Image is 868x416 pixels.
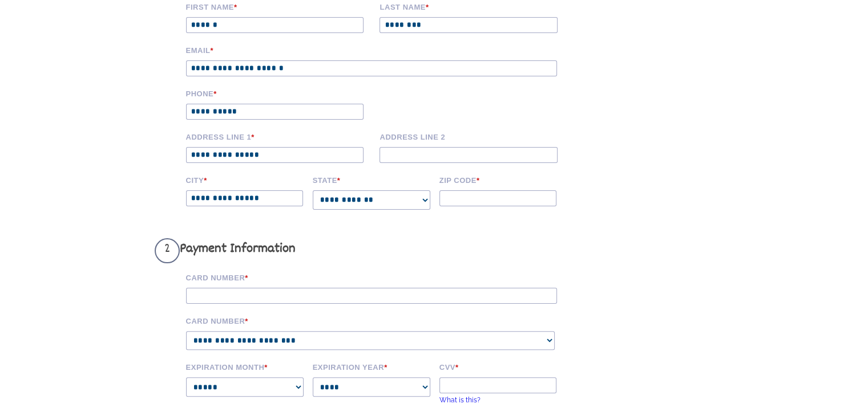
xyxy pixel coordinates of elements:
a: What is this? [439,396,481,404]
label: Address Line 1 [186,131,372,141]
label: State [313,174,431,185]
label: Address Line 2 [380,131,566,141]
label: Phone [186,88,372,98]
h3: Payment Information [155,238,574,263]
label: CVV [439,361,558,372]
label: City [186,174,305,185]
label: First Name [186,1,372,11]
span: 2 [155,238,180,263]
label: Expiration Month [186,361,305,372]
label: Expiration Year [313,361,431,372]
label: Email [186,44,574,55]
label: Card Number [186,272,574,282]
label: Last name [380,1,566,11]
label: Card Number [186,315,574,325]
label: Zip code [439,174,558,185]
